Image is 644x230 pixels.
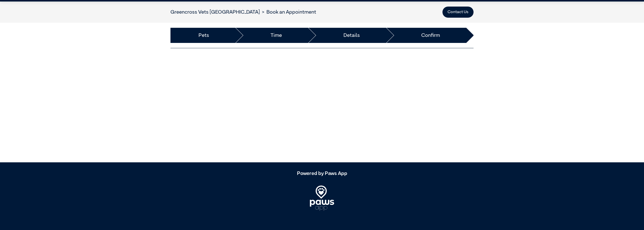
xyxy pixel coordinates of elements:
[310,186,334,211] img: PawsApp
[170,8,316,16] nav: breadcrumb
[421,32,440,39] a: Confirm
[442,7,474,18] button: Contact Us
[270,32,282,39] a: Time
[199,32,209,39] a: Pets
[343,32,360,39] a: Details
[170,170,474,176] h5: Powered by Paws App
[260,8,316,16] li: Book an Appointment
[170,10,260,15] a: Greencross Vets [GEOGRAPHIC_DATA]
